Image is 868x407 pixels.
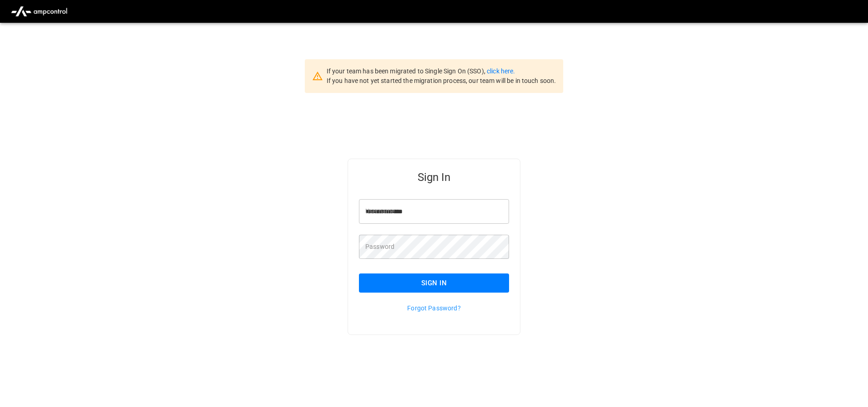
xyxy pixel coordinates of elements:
h5: Sign In [359,170,509,185]
a: click here. [487,67,515,75]
p: Forgot Password? [359,304,509,313]
button: Sign In [359,273,509,293]
img: ampcontrol.io logo [7,3,71,20]
span: If you have not yet started the migration process, our team will be in touch soon. [327,77,556,84]
span: If your team has been migrated to Single Sign On (SSO), [327,67,487,75]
